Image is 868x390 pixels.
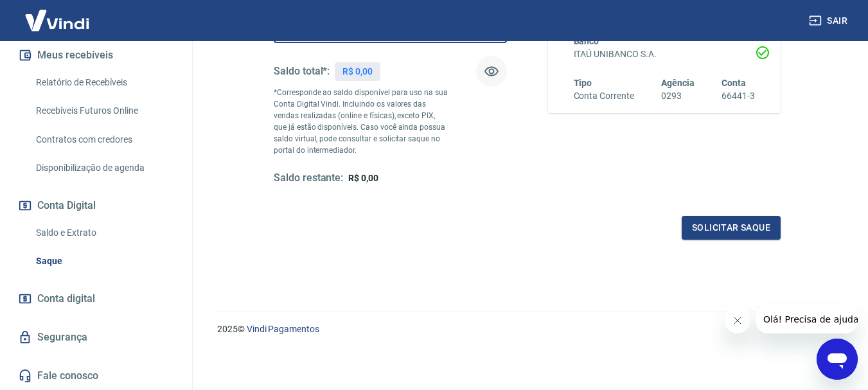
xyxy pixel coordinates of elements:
[756,305,858,333] iframe: Mensagem da empresa
[8,9,108,19] span: Olá! Precisa de ajuda?
[817,339,858,380] iframe: Botão para abrir a janela de mensagens
[15,362,177,390] a: Fale conosco
[574,36,599,46] span: Banco
[217,323,837,336] p: 2025 ©
[274,65,330,78] h5: Saldo total*:
[15,1,99,40] img: Vindi
[15,323,177,351] a: Segurança
[348,173,378,183] span: R$ 0,00
[15,191,177,220] button: Conta Digital
[806,9,853,33] button: Sair
[574,78,592,88] span: Tipo
[37,290,95,308] span: Conta digital
[31,127,177,153] a: Contratos com credores
[722,89,755,103] h6: 66441-3
[15,41,177,69] button: Meus recebíveis
[661,78,695,88] span: Agência
[274,172,343,185] h5: Saldo restante:
[574,89,634,103] h6: Conta Corrente
[722,78,746,88] span: Conta
[15,285,177,313] a: Conta digital
[31,220,177,246] a: Saldo e Extrato
[31,155,177,181] a: Disponibilização de agenda
[247,324,319,334] a: Vindi Pagamentos
[342,65,373,78] p: R$ 0,00
[682,216,781,240] button: Solicitar saque
[574,48,756,61] h6: ITAÚ UNIBANCO S.A.
[31,98,177,124] a: Recebíveis Futuros Online
[274,87,448,156] p: *Corresponde ao saldo disponível para uso na sua Conta Digital Vindi. Incluindo os valores das ve...
[661,89,695,103] h6: 0293
[725,308,750,333] iframe: Fechar mensagem
[31,248,177,274] a: Saque
[31,69,177,96] a: Relatório de Recebíveis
